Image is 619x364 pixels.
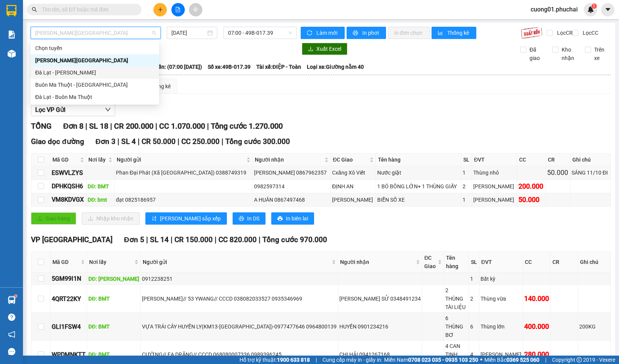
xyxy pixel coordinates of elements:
div: 0902946216 [7,34,84,45]
div: 1 [463,168,471,177]
button: file-add [171,3,185,16]
img: solution-icon [8,31,16,39]
td: 4QRT22KY [50,285,87,313]
span: | [259,235,261,244]
button: caret-down [601,3,614,16]
div: 200.000 [518,181,544,192]
span: BXE [18,45,39,58]
div: 200KG [579,322,609,331]
strong: 0708 023 035 - 0935 103 250 [408,357,478,363]
strong: 1900 633 818 [277,357,310,363]
span: Xuất Excel [316,45,341,53]
div: Đà Lạt - Buôn Ma Thuột [35,93,155,101]
span: search [32,7,37,12]
button: downloadXuất Excel [302,43,347,55]
th: CR [551,252,578,273]
span: SL 18 [89,121,108,131]
div: [PERSON_NAME] [481,350,521,359]
div: VP [GEOGRAPHIC_DATA] [7,6,84,25]
div: DĐ: BMT [88,350,139,359]
div: 0968691814 [90,34,151,45]
button: syncLàm mới [301,27,345,39]
th: Ghi chú [570,154,611,166]
div: 2 THÙNG TÀI LIỆU [445,286,467,311]
span: Gửi: [7,7,18,15]
div: [PERSON_NAME] [332,196,375,204]
span: printer [277,216,283,222]
div: Đà Lạt - [PERSON_NAME] [35,68,155,77]
sup: 1 [591,3,597,9]
span: 1 [593,3,595,9]
div: HUYỀN 0901234216 [339,322,421,331]
div: Buôn Ma Thuột - [GEOGRAPHIC_DATA] [35,81,155,89]
input: 11/10/2025 [171,29,206,37]
div: 4 [470,350,478,359]
span: Nơi lấy [88,155,107,164]
div: WPDMNKTT [52,350,86,359]
div: [PERSON_NAME]// 53 YWANG// CCCD 038082033527 0935346969 [142,294,337,303]
span: 07:00 - 49B-017.39 [228,27,292,39]
div: Bến Xe Đức Long [90,6,151,25]
span: | [316,356,317,364]
div: CHỊ HẢI 0941267168 [339,350,421,359]
div: Chọn tuyến [35,44,155,52]
span: message [8,348,15,355]
span: Tổng cước 970.000 [262,235,327,244]
div: Đà Lạt - Gia Lai [31,66,159,79]
div: A HUÂN 0867497468 [254,196,329,204]
span: CC 1.070.000 [159,121,205,131]
span: Giao dọc đường [31,137,84,146]
span: Người gửi [117,155,245,164]
span: [PERSON_NAME] sắp xếp [160,214,221,223]
span: bar-chart [438,30,444,36]
span: Tổng cước 300.000 [225,137,290,146]
div: Gia Lai - Đà Lạt [31,54,159,66]
span: Mã GD [52,258,79,266]
span: In DS [247,214,259,223]
span: | [110,121,112,131]
div: đạt 0825186957 [116,196,251,204]
th: Ghi chú [578,252,611,273]
th: Tên hàng [376,154,461,166]
img: icon-new-feature [587,6,594,13]
div: DĐ: BMT [88,322,139,331]
th: CC [517,154,546,166]
img: warehouse-icon [8,50,16,58]
div: Bất kỳ [481,275,521,283]
span: ĐC Giao [424,254,436,270]
span: | [85,121,87,131]
span: Số xe: 49B-017.39 [208,63,251,71]
span: plus [158,7,163,12]
div: Đà Lạt - Buôn Ma Thuột [31,91,159,103]
span: down [105,107,111,113]
div: 2 [463,182,471,191]
div: ĐỊNH AN [332,182,375,191]
span: In phơi [362,29,380,37]
div: 6 [470,322,478,331]
div: GLI1FSW4 [52,322,86,332]
div: [PERSON_NAME] [473,196,516,204]
span: question-circle [8,314,15,321]
span: Tổng cước 1.270.000 [211,121,283,131]
span: Mã GD [52,155,78,164]
button: In đơn chọn [388,27,430,39]
span: VP [GEOGRAPHIC_DATA] [31,235,112,244]
button: printerIn DS [233,212,266,225]
button: bar-chartThống kê [432,27,476,39]
button: printerIn phơi [347,27,386,39]
span: Đã giao [526,45,547,62]
span: Miền Nam [384,356,478,364]
sup: 1 [15,295,17,297]
img: 9k= [521,27,542,39]
span: CC 250.000 [181,137,220,146]
span: ⚪️ [480,358,482,361]
div: Thùng nhỏ [473,168,516,177]
th: CC [523,252,551,273]
th: ĐVT [479,252,523,273]
span: notification [8,331,15,338]
div: ESWVLZYS [52,168,85,178]
div: 0912238251 [142,275,337,283]
div: [PERSON_NAME] [473,182,516,191]
span: TỔNG [31,121,52,131]
div: Thùng lớn [481,322,521,331]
